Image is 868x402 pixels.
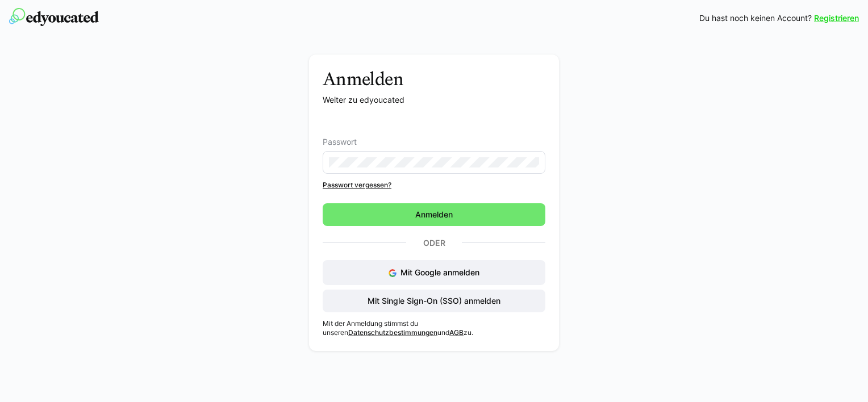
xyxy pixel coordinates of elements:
[366,295,502,307] span: Mit Single Sign-On (SSO) anmelden
[323,290,545,312] button: Mit Single Sign-On (SSO) anmelden
[323,94,545,106] p: Weiter zu edyoucated
[414,209,454,220] span: Anmelden
[449,328,464,337] a: AGB
[323,68,545,90] h3: Anmelden
[323,319,545,337] p: Mit der Anmeldung stimmst du unseren und zu.
[323,260,545,285] button: Mit Google anmelden
[400,267,479,277] span: Mit Google anmelden
[699,12,812,24] span: Du hast noch keinen Account?
[323,181,545,190] a: Passwort vergessen?
[406,235,462,251] p: Oder
[814,12,859,24] a: Registrieren
[323,203,545,226] button: Anmelden
[323,137,357,146] span: Passwort
[348,328,437,337] a: Datenschutzbestimmungen
[9,8,99,26] img: edyoucated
